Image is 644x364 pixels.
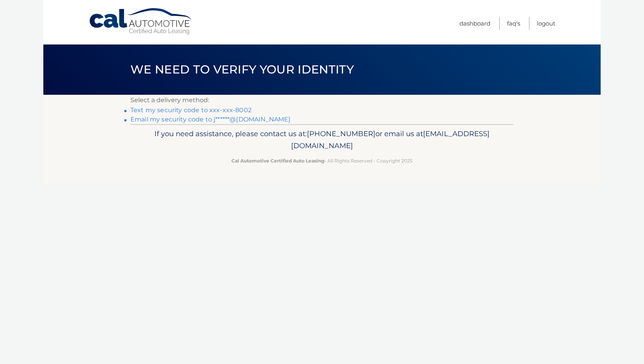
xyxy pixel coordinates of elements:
span: [PHONE_NUMBER] [307,129,375,138]
a: Logout [537,17,555,30]
a: FAQ's [507,17,520,30]
p: - All Rights Reserved - Copyright 2025 [135,157,509,165]
p: If you need assistance, please contact us at: or email us at [135,128,509,152]
a: Cal Automotive [89,8,193,35]
a: Email my security code to j******@[DOMAIN_NAME] [130,116,291,123]
a: Text my security code to xxx-xxx-8002 [130,106,252,114]
a: Dashboard [459,17,490,30]
strong: Cal Automotive Certified Auto Leasing [231,158,324,164]
span: We need to verify your identity [130,62,354,77]
p: Select a delivery method: [130,95,514,106]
